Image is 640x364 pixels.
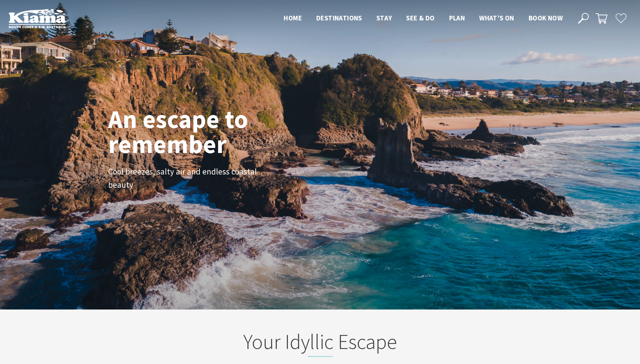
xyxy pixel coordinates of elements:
img: Kiama Logo [9,9,66,28]
span: Book now [529,14,563,22]
h1: An escape to remember [108,106,305,157]
h2: Your Idyllic Escape [180,329,461,357]
p: Cool breezes, salty air and endless coastal beauty [108,165,269,192]
span: Destinations [316,14,362,22]
span: See & Do [406,14,434,22]
span: Stay [376,14,392,22]
span: What’s On [479,14,514,22]
span: Home [284,14,302,22]
nav: Main Menu [276,13,570,24]
span: Plan [449,14,465,22]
